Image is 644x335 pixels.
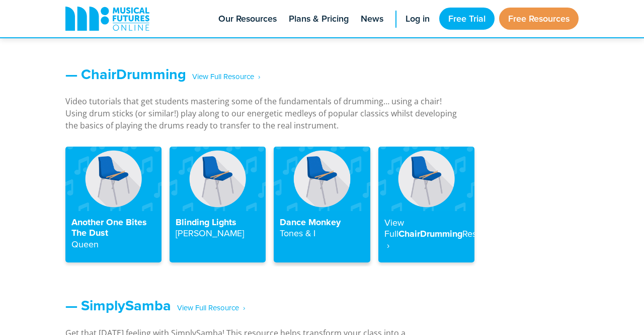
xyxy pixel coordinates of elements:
[280,217,364,239] h4: Dance Monkey
[406,12,430,26] span: Log in
[186,68,260,86] span: ‎ ‎ ‎ View Full Resource‎‏‏‎ ‎ ›
[378,147,474,262] a: View FullChairDrummingResource ‎ ›
[65,63,260,85] a: — ChairDrumming‎ ‎ ‎ View Full Resource‎‏‏‎ ‎ ›
[274,147,370,262] a: Dance MonkeyTones & I
[65,95,458,131] p: Video tutorials that get students mastering some of the fundamentals of drumming… using a chair! ...
[289,12,349,26] span: Plans & Pricing
[170,147,266,262] a: Blinding Lights[PERSON_NAME]
[65,147,162,262] a: Another One Bites The DustQueen
[280,227,315,239] strong: Tones & I
[384,227,499,251] strong: Resource ‎ ›
[176,227,244,239] strong: [PERSON_NAME]
[361,12,383,26] span: News
[176,217,260,239] h4: Blinding Lights
[384,216,404,240] strong: View Full
[439,8,495,30] a: Free Trial
[499,8,579,30] a: Free Resources
[384,217,468,251] h4: ChairDrumming
[65,295,245,316] a: — SimplySamba‎ ‎ ‎ View Full Resource‎‏‏‎ ‎ ›
[218,12,277,26] span: Our Resources
[171,299,245,317] span: ‎ ‎ ‎ View Full Resource‎‏‏‎ ‎ ›
[71,217,155,250] h4: Another One Bites The Dust
[71,238,99,250] strong: Queen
